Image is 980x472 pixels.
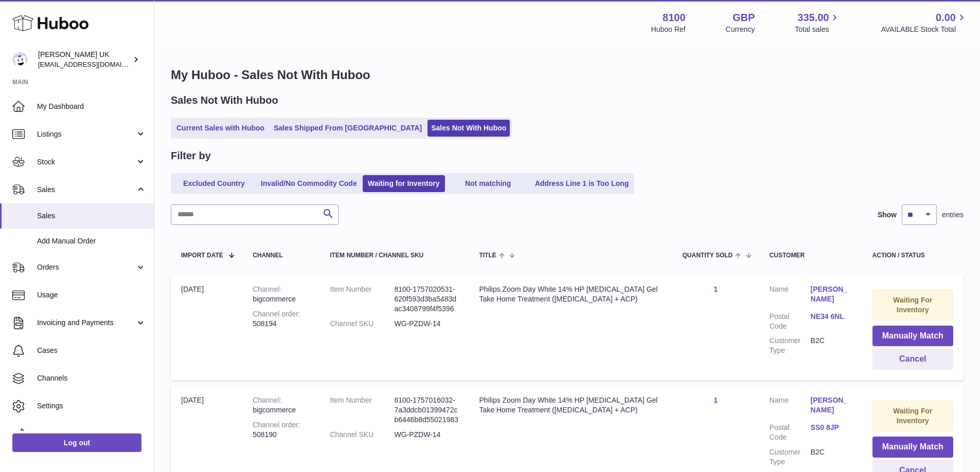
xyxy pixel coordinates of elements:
[330,430,394,440] dt: Channel SKU
[942,210,964,220] span: entries
[811,395,852,415] a: [PERSON_NAME]
[37,346,146,355] span: Cases
[394,395,458,425] dd: 8100-1757016032-7a3ddcb01399472cb6446b8d55021983
[872,326,953,347] button: Manually Match
[12,433,141,452] a: Log out
[714,396,718,404] a: 1
[878,210,897,220] label: Show
[38,60,151,68] span: [EMAIL_ADDRESS][DOMAIN_NAME]
[253,310,300,318] strong: Channel order
[37,318,135,328] span: Invoicing and Payments
[270,120,425,137] a: Sales Shipped From [GEOGRAPHIC_DATA]
[770,447,811,467] dt: Customer Type
[726,25,755,34] div: Currency
[171,149,211,163] h2: Filter by
[797,11,829,25] span: 335.00
[253,420,309,440] div: 508190
[872,349,953,370] button: Cancel
[37,211,146,221] span: Sales
[171,93,278,107] h2: Sales Not With Huboo
[38,50,131,69] div: [PERSON_NAME] UK
[770,423,811,442] dt: Postal Code
[795,11,841,34] a: 335.00 Total sales
[479,285,662,304] div: Philips Zoom Day White 14% HP [MEDICAL_DATA] Gel Take Home Treatment ([MEDICAL_DATA] + ACP)
[479,395,662,415] div: Philips Zoom Day White 14% HP [MEDICAL_DATA] Gel Take Home Treatment ([MEDICAL_DATA] + ACP)
[37,401,146,411] span: Settings
[893,296,932,314] strong: Waiting For Inventory
[330,285,394,314] dt: Item Number
[795,25,841,34] span: Total sales
[253,421,300,429] strong: Channel order
[253,285,281,293] strong: Channel
[37,290,146,300] span: Usage
[663,11,686,25] strong: 8100
[811,447,852,467] dd: B2C
[37,157,135,167] span: Stock
[872,437,953,458] button: Manually Match
[37,129,135,139] span: Listings
[363,175,445,192] a: Waiting for Inventory
[893,407,932,425] strong: Waiting For Inventory
[37,236,146,246] span: Add Manual Order
[881,25,968,34] span: AVAILABLE Stock Total
[447,175,529,192] a: Not matching
[811,336,852,355] dd: B2C
[811,423,852,432] a: SS0 8JP
[714,285,718,293] a: 1
[257,175,361,192] a: Invalid/No Commodity Code
[253,252,309,259] div: Channel
[394,319,458,329] dd: WG-PZDW-14
[881,11,968,34] a: 0.00 AVAILABLE Stock Total
[330,395,394,425] dt: Item Number
[253,285,309,304] div: bigcommerce
[37,185,135,195] span: Sales
[770,312,811,331] dt: Postal Code
[936,11,956,25] span: 0.00
[330,319,394,329] dt: Channel SKU
[479,252,496,259] span: Title
[253,395,309,415] div: bigcommerce
[811,285,852,304] a: [PERSON_NAME]
[394,285,458,314] dd: 8100-1757020531-620f593d3ba5483dac3408799f4f5396
[330,252,458,259] div: Item Number / Channel SKU
[173,120,268,137] a: Current Sales with Huboo
[253,396,281,404] strong: Channel
[253,309,309,329] div: 508194
[173,175,255,192] a: Excluded Country
[37,262,135,272] span: Orders
[171,274,242,380] td: [DATE]
[872,252,953,259] div: Action / Status
[682,252,733,259] span: Quantity Sold
[37,102,146,111] span: My Dashboard
[770,395,811,418] dt: Name
[181,252,223,259] span: Import date
[12,52,28,67] img: emotion88hk@gmail.com
[770,252,852,259] div: Customer
[733,11,755,25] strong: GBP
[37,429,146,439] span: Returns
[531,175,633,192] a: Address Line 1 is Too Long
[427,120,510,137] a: Sales Not With Huboo
[37,373,146,383] span: Channels
[171,67,964,83] h1: My Huboo - Sales Not With Huboo
[770,285,811,307] dt: Name
[394,430,458,440] dd: WG-PZDW-14
[811,312,852,322] a: NE34 6NL
[651,25,686,34] div: Huboo Ref
[770,336,811,355] dt: Customer Type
